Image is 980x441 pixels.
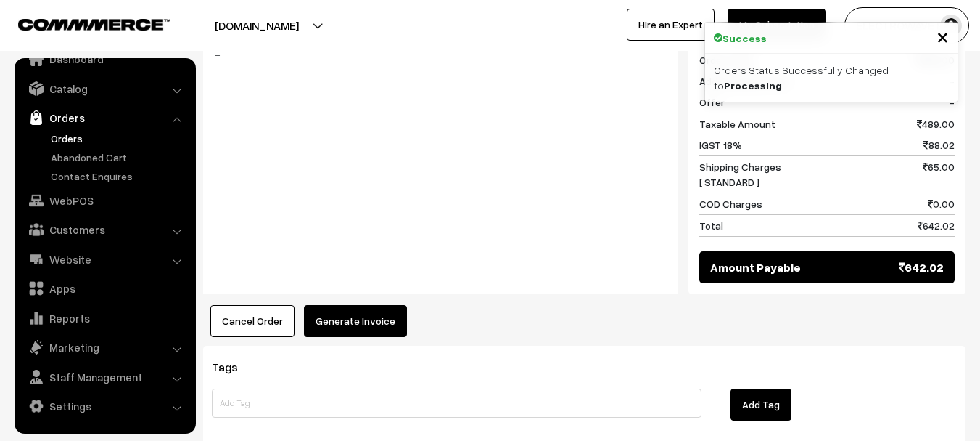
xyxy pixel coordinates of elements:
a: Settings [18,393,191,419]
a: Hire an Expert [627,9,715,41]
a: COMMMERCE [18,15,145,32]
div: Orders Status Successfully Changed to ! [705,54,958,102]
span: Tags [212,360,255,374]
a: Customers [18,217,191,243]
span: 642.02 [918,218,955,233]
a: Reports [18,305,191,331]
button: [DOMAIN_NAME] [164,7,350,44]
a: Orders [47,131,191,146]
button: Generate Invoice [304,305,407,337]
input: Add Tag [212,389,701,418]
span: 88.02 [923,137,955,153]
button: Add Tag [730,389,791,421]
span: Amount Payable [710,259,801,276]
strong: Processing [724,79,782,92]
button: Cancel Order [210,305,295,337]
button: Close [936,25,949,47]
span: Total [699,218,723,233]
span: 489.00 [917,116,955,132]
span: 642.02 [899,259,944,276]
a: Orders [18,105,191,131]
span: Additional Discount [699,73,790,89]
button: ELECTROWAVE DE… [844,7,969,44]
img: COMMMERCE [18,19,170,30]
strong: Success [722,31,767,46]
a: Abandoned Cart [47,150,191,165]
span: Offer [699,94,725,110]
a: Website [18,246,191,272]
span: Shipping Charges [ STANDARD ] [699,159,781,190]
a: Dashboard [18,46,191,72]
a: Apps [18,275,191,302]
a: Marketing [18,334,191,360]
blockquote: - [214,46,667,63]
span: IGST 18% [699,137,742,153]
a: Catalog [18,76,191,102]
span: 65.00 [923,159,955,190]
span: COD Charges [699,196,762,211]
img: user [940,15,962,36]
a: My Subscription [728,9,826,41]
span: Taxable Amount [699,116,775,132]
a: Staff Management [18,364,191,390]
span: Order Total [699,52,752,68]
span: × [936,23,949,49]
a: WebPOS [18,187,191,214]
span: 0.00 [928,196,955,211]
a: Contact Enquires [47,169,191,184]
